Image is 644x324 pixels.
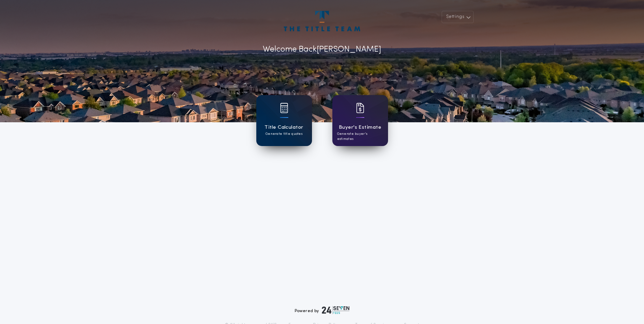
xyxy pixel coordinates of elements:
img: logo [322,306,350,314]
div: Powered by [295,306,350,314]
a: card iconTitle CalculatorGenerate title quotes [256,95,312,146]
h1: Title Calculator [264,124,303,131]
p: Welcome Back [PERSON_NAME] [263,43,381,56]
h1: Buyer's Estimate [339,124,381,131]
img: account-logo [284,11,360,31]
p: Generate title quotes [265,131,302,137]
p: Generate buyer's estimates [337,131,383,142]
a: card iconBuyer's EstimateGenerate buyer's estimates [332,95,388,146]
img: card icon [280,103,288,113]
button: Settings [442,11,474,23]
img: card icon [356,103,364,113]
